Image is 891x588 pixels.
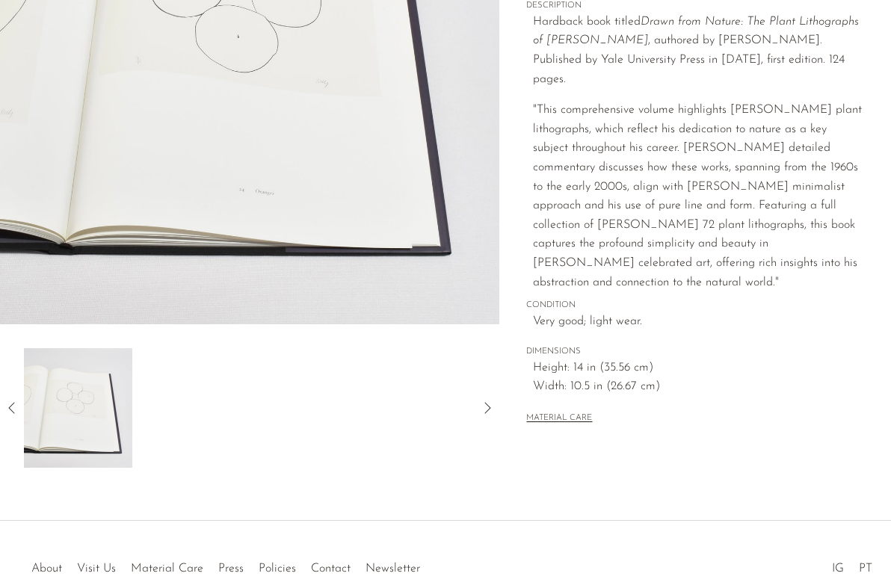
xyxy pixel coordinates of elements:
[824,551,880,579] ul: Social Medias
[533,377,863,397] span: Width: 10.5 in (26.67 cm)
[311,563,351,575] a: Contact
[77,563,116,575] a: Visit Us
[131,563,203,575] a: Material Care
[526,413,592,424] button: MATERIAL CARE
[533,312,863,332] span: Very good; light wear.
[832,563,844,575] a: IG
[218,563,244,575] a: Press
[259,563,296,575] a: Policies
[533,16,859,47] em: Drawn from Nature: The Plant Lithographs of [PERSON_NAME]
[24,551,428,579] ul: Quick links
[31,563,62,575] a: About
[533,101,863,292] p: "This comprehensive volume highlights [PERSON_NAME] plant lithographs, which reflect his dedicati...
[24,348,132,468] img: Drawn from Nature
[533,359,863,378] span: Height: 14 in (35.56 cm)
[859,563,872,575] a: PT
[526,345,863,359] span: DIMENSIONS
[526,299,863,312] span: CONDITION
[533,13,863,89] p: Hardback book titled , authored by [PERSON_NAME]. Published by Yale University Press in [DATE], f...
